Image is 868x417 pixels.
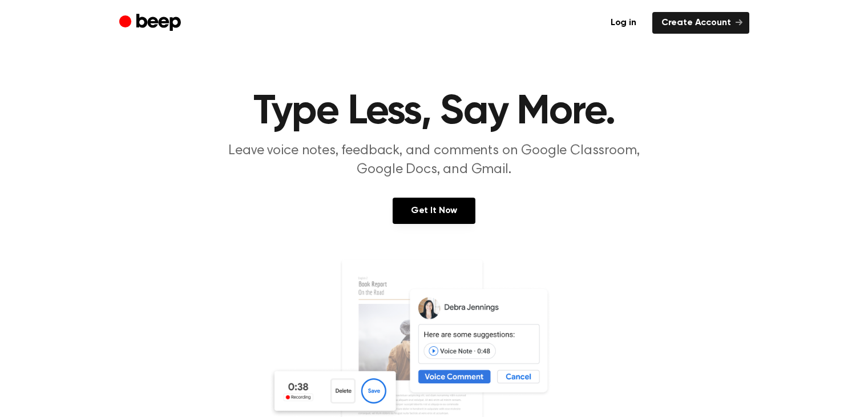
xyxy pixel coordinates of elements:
[601,12,645,34] a: Log in
[215,142,653,179] p: Leave voice notes, feedback, and comments on Google Classroom, Google Docs, and Gmail.
[652,12,749,34] a: Create Account
[119,12,184,34] a: Beep
[393,198,475,224] a: Get It Now
[142,91,726,133] h1: Type Less, Say More.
